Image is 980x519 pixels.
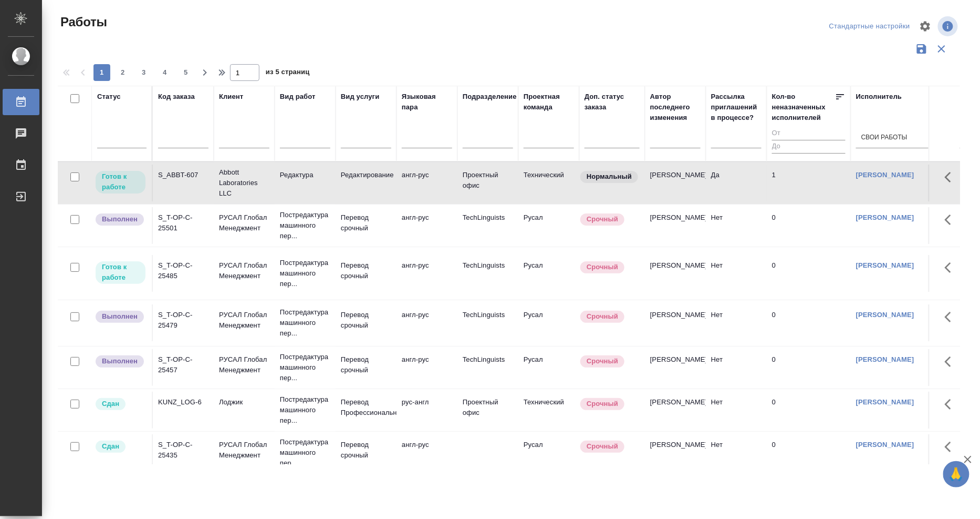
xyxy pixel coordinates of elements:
[219,167,269,199] p: Abbott Laboratories LLC
[114,67,131,78] span: 2
[58,14,107,30] span: Работы
[706,165,767,201] td: Да
[706,304,767,341] td: Нет
[102,171,139,192] p: Готов к работе
[645,255,706,292] td: [PERSON_NAME]
[102,214,138,225] p: Выполнен
[939,207,964,232] button: Здесь прячутся важные кнопки
[280,394,330,426] p: Постредактура машинного пер...
[219,440,269,461] p: РУСАЛ Глобал Менеджмент
[767,349,851,386] td: 0
[518,349,579,386] td: Русал
[397,304,457,341] td: англ-рус
[856,441,914,449] a: [PERSON_NAME]
[158,212,208,233] div: S_T-OP-C-25501
[457,165,518,201] td: Проектный офис
[587,441,618,452] p: Срочный
[587,214,618,225] p: Срочный
[158,260,208,281] div: S_T-OP-C-25485
[280,437,330,469] p: Постредактура машинного пер...
[518,434,579,471] td: Русал
[457,392,518,429] td: Проектный офис
[939,349,964,374] button: Здесь прячутся важные кнопки
[114,64,131,81] button: 2
[947,463,965,485] span: 🙏
[397,207,457,244] td: англ-рус
[341,170,391,180] p: Редактирование
[856,171,914,179] a: [PERSON_NAME]
[341,440,391,461] p: Перевод срочный
[280,91,316,102] div: Вид работ
[158,91,195,102] div: Код заказа
[457,255,518,292] td: TechLinguists
[706,434,767,471] td: Нет
[587,356,618,367] p: Срочный
[341,354,391,375] p: Перевод срочный
[158,310,208,331] div: S_T-OP-C-25479
[585,91,640,113] div: Доп. статус заказа
[95,260,147,285] div: Исполнитель может приступить к работе
[95,397,147,411] div: Менеджер проверил работу исполнителя, передает ее на следующий этап
[102,399,119,409] p: Сдан
[341,212,391,233] p: Перевод срочный
[341,91,380,102] div: Вид услуги
[518,304,579,341] td: Русал
[518,255,579,292] td: Русал
[178,67,194,78] span: 5
[706,392,767,429] td: Нет
[402,91,452,113] div: Языковая пара
[767,165,851,201] td: 1
[95,310,147,324] div: Исполнитель завершил работу
[341,397,391,418] p: Перевод Профессиональный
[157,67,173,78] span: 4
[95,440,147,454] div: Менеджер проверил работу исполнителя, передает ее на следующий этап
[939,165,964,190] button: Здесь прячутся важные кнопки
[524,91,574,113] div: Проектная команда
[135,64,152,81] button: 3
[645,434,706,471] td: [PERSON_NAME]
[341,310,391,331] p: Перевод срочный
[939,304,964,330] button: Здесь прячутся важные кнопки
[772,127,846,140] input: От
[219,91,243,102] div: Клиент
[856,261,914,269] a: [PERSON_NAME]
[706,255,767,292] td: Нет
[397,434,457,471] td: англ-рус
[861,134,908,143] div: Свои работы
[280,258,330,289] p: Постредактура машинного пер...
[280,210,330,241] p: Постредактура машинного пер...
[97,91,121,102] div: Статус
[341,260,391,281] p: Перевод срочный
[102,441,119,452] p: Сдан
[158,354,208,375] div: S_T-OP-C-25457
[645,165,706,201] td: [PERSON_NAME]
[856,91,902,102] div: Исполнитель
[587,311,618,322] p: Срочный
[767,392,851,429] td: 0
[158,170,208,180] div: S_ABBT-607
[827,18,913,35] div: split button
[645,349,706,386] td: [PERSON_NAME]
[158,440,208,461] div: S_T-OP-C-25435
[711,91,762,123] div: Рассылка приглашений в процессе?
[650,91,701,123] div: Автор последнего изменения
[219,354,269,375] p: РУСАЛ Глобал Менеджмент
[457,304,518,341] td: TechLinguists
[706,207,767,244] td: Нет
[939,434,964,460] button: Здесь прячутся важные кнопки
[397,349,457,386] td: англ-рус
[463,91,517,102] div: Подразделение
[102,262,139,283] p: Готов к работе
[266,66,310,81] span: из 5 страниц
[102,311,138,322] p: Выполнен
[856,213,914,221] a: [PERSON_NAME]
[219,260,269,281] p: РУСАЛ Глобал Менеджмент
[457,349,518,386] td: TechLinguists
[856,355,914,363] a: [PERSON_NAME]
[397,255,457,292] td: англ-рус
[518,207,579,244] td: Русал
[856,311,914,319] a: [PERSON_NAME]
[280,352,330,383] p: Постредактура машинного пер...
[219,310,269,331] p: РУСАЛ Глобал Менеджмент
[587,262,618,272] p: Срочный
